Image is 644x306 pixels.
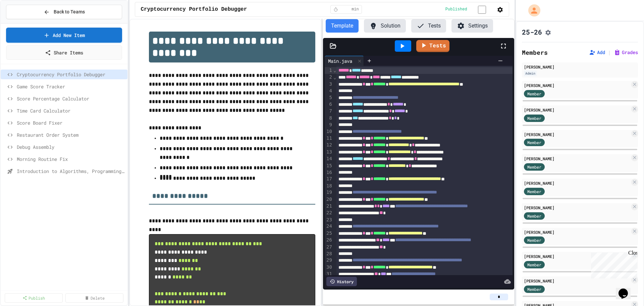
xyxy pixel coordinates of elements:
[325,230,333,237] div: 25
[524,253,630,259] div: [PERSON_NAME]
[527,262,541,268] span: Member
[522,48,548,57] h2: Members
[616,279,637,299] iframe: chat widget
[325,67,333,74] div: 1
[325,56,364,66] div: Main.java
[325,57,356,64] div: Main.java
[524,156,630,162] div: [PERSON_NAME]
[524,71,537,76] div: Admin
[325,101,333,108] div: 6
[527,91,541,97] span: Member
[325,271,333,277] div: 31
[325,183,333,189] div: 18
[445,7,467,12] span: Published
[326,19,359,33] button: Template
[325,196,333,203] div: 20
[325,74,333,81] div: 2
[3,3,46,43] div: Chat with us now!Close
[524,82,630,88] div: [PERSON_NAME]
[451,19,493,33] button: Settings
[325,142,333,148] div: 12
[524,180,630,186] div: [PERSON_NAME]
[17,143,125,150] span: Debug Assembly
[325,257,333,264] div: 29
[17,168,125,175] span: Introduction to Algorithms, Programming, and Compilers
[527,237,541,243] span: Member
[325,135,333,142] div: 11
[470,6,494,14] input: publish toggle
[6,45,122,60] a: Share Items
[527,164,541,170] span: Member
[325,244,333,251] div: 27
[325,217,333,223] div: 23
[325,176,333,182] div: 17
[325,237,333,244] div: 26
[6,5,122,19] button: Back to Teams
[445,5,494,13] div: Content is published and visible to students
[325,128,333,135] div: 10
[17,119,125,126] span: Score Board Fixer
[524,131,630,137] div: [PERSON_NAME]
[522,27,542,37] h1: 25-26
[527,213,541,219] span: Member
[527,115,541,121] span: Member
[17,107,125,114] span: Time Card Calculator
[17,95,125,102] span: Score Percentage Calculator
[325,94,333,101] div: 5
[325,115,333,122] div: 8
[527,286,541,292] span: Member
[352,7,359,12] span: min
[325,169,333,176] div: 16
[545,28,551,36] button: Assignment Settings
[325,122,333,128] div: 9
[325,156,333,162] div: 14
[333,75,336,80] span: Fold line
[6,28,122,43] a: Add New Item
[325,251,333,257] div: 28
[588,250,637,278] iframe: chat widget
[65,293,123,303] a: Delete
[325,264,333,271] div: 30
[17,71,125,78] span: Cryptocurrency Portfolio Debugger
[333,68,336,73] span: Fold line
[325,223,333,230] div: 24
[17,131,125,138] span: Restaurant Order System
[325,163,333,169] div: 15
[17,156,125,163] span: Morning Routine Fix
[521,3,542,18] div: My Account
[524,107,630,113] div: [PERSON_NAME]
[326,277,357,286] div: History
[5,293,63,303] a: Publish
[524,205,630,211] div: [PERSON_NAME]
[325,81,333,88] div: 3
[325,189,333,196] div: 19
[411,19,446,33] button: Tests
[325,210,333,216] div: 22
[524,64,636,70] div: [PERSON_NAME]
[524,278,630,284] div: [PERSON_NAME]
[325,88,333,94] div: 4
[141,5,247,13] span: Cryptocurrency Portfolio Debugger
[325,149,333,156] div: 13
[614,49,638,56] button: Grades
[54,8,85,15] span: Back to Teams
[325,203,333,210] div: 21
[524,229,630,235] div: [PERSON_NAME]
[325,108,333,115] div: 7
[416,40,449,52] a: Tests
[17,83,125,90] span: Game Score Tracker
[527,188,541,194] span: Member
[608,48,611,56] span: |
[364,19,406,33] button: Solution
[527,139,541,145] span: Member
[589,49,605,56] button: Add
